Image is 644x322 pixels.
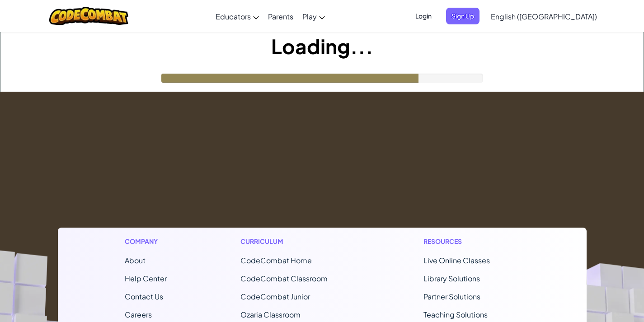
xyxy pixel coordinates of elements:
a: Partner Solutions [423,292,480,301]
a: Play [298,4,329,28]
button: Login [410,8,437,24]
img: CodeCombat logo [49,7,128,25]
button: Sign Up [446,8,479,24]
a: About [125,256,146,265]
a: Teaching Solutions [423,310,488,319]
span: CodeCombat Home [240,256,312,265]
a: Live Online Classes [423,256,490,265]
a: Help Center [125,274,167,283]
a: English ([GEOGRAPHIC_DATA]) [486,4,602,28]
span: Play [302,12,317,21]
h1: Curriculum [240,237,350,246]
a: Educators [211,4,263,28]
span: English ([GEOGRAPHIC_DATA]) [491,12,597,21]
a: Parents [263,4,298,28]
a: Ozaria Classroom [240,310,301,319]
a: Library Solutions [423,274,480,283]
span: Contact Us [125,292,163,301]
h1: Resources [423,237,520,246]
h1: Loading... [0,32,644,60]
a: CodeCombat Junior [240,292,310,301]
a: CodeCombat Classroom [240,274,328,283]
h1: Company [125,237,167,246]
a: Careers [125,310,152,319]
span: Educators [216,12,251,21]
